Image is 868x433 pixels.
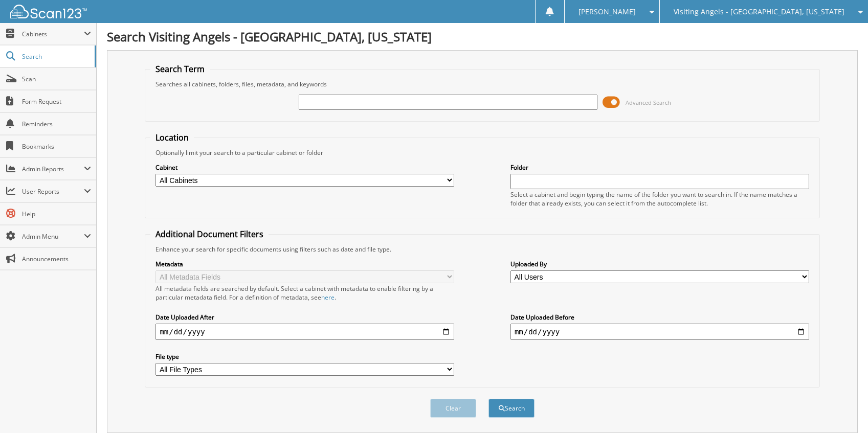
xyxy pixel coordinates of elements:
[817,384,868,433] iframe: Chat Widget
[22,120,91,128] span: Reminders
[674,9,844,15] span: Visiting Angels - [GEOGRAPHIC_DATA], [US_STATE]
[22,210,91,218] span: Help
[510,324,809,340] input: end
[430,399,476,418] button: Clear
[22,52,90,61] span: Search
[22,142,91,151] span: Bookmarks
[488,399,535,418] button: Search
[150,245,814,254] div: Enhance your search for specific documents using filters such as date and file type.
[150,80,814,88] div: Searches all cabinets, folders, files, metadata, and keywords
[155,284,454,302] div: All metadata fields are searched by default. Select a cabinet with metadata to enable filtering b...
[22,75,91,83] span: Scan
[510,163,809,172] label: Folder
[22,255,91,263] span: Announcements
[155,313,454,322] label: Date Uploaded After
[510,313,809,322] label: Date Uploaded Before
[321,293,335,302] a: here
[155,324,454,340] input: start
[10,5,87,18] img: scan123-logo-white.svg
[22,165,84,173] span: Admin Reports
[155,260,454,268] label: Metadata
[107,28,858,45] h1: Search Visiting Angels - [GEOGRAPHIC_DATA], [US_STATE]
[22,232,84,241] span: Admin Menu
[150,148,814,157] div: Optionally limit your search to a particular cabinet or folder
[22,97,91,106] span: Form Request
[578,9,636,15] span: [PERSON_NAME]
[626,99,671,106] span: Advanced Search
[150,63,210,75] legend: Search Term
[155,163,454,172] label: Cabinet
[22,187,84,196] span: User Reports
[155,352,454,361] label: File type
[150,132,194,143] legend: Location
[150,229,269,240] legend: Additional Document Filters
[22,30,84,38] span: Cabinets
[510,260,809,268] label: Uploaded By
[510,190,809,208] div: Select a cabinet and begin typing the name of the folder you want to search in. If the name match...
